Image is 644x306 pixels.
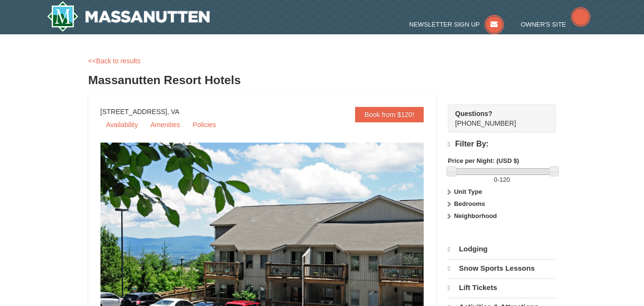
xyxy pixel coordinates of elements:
strong: Price per Night: (USD $) [448,157,519,164]
a: <<Back to results [88,57,141,65]
strong: Questions? [455,110,492,117]
a: Lodging [448,240,556,258]
img: Massanutten Resort Logo [47,1,210,32]
a: Lift Tickets [448,278,556,297]
a: Snow Sports Lessons [448,259,556,277]
a: Amenities [144,117,186,132]
span: 0 [494,176,497,183]
strong: Unit Type [454,188,482,195]
a: Owner's Site [521,21,590,28]
span: Owner's Site [521,21,566,28]
h4: Filter By: [448,140,556,149]
strong: Bedrooms [454,200,485,207]
span: [PHONE_NUMBER] [455,109,538,127]
a: Book from $120! [355,107,424,122]
h3: Massanutten Resort Hotels [88,71,556,90]
span: Newsletter Sign Up [409,21,480,28]
span: 120 [500,176,510,183]
a: Newsletter Sign Up [409,21,504,28]
a: Policies [187,117,222,132]
a: Availability [100,117,144,132]
label: - [448,175,556,185]
strong: Neighborhood [454,212,497,219]
a: Massanutten Resort [47,1,210,32]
